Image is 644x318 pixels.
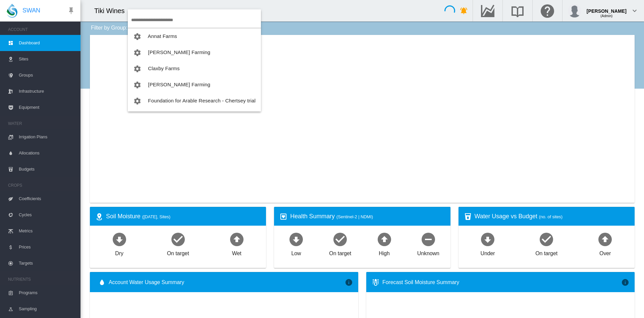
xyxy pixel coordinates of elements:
[148,49,210,55] span: [PERSON_NAME] Farming
[148,65,179,71] span: Claxby Farms
[128,77,261,93] button: You have 'Admin' permissions to Colee Farming
[128,28,261,44] button: You have 'Admin' permissions to Annat Farms
[128,60,261,77] button: You have 'Admin' permissions to Claxby Farms
[133,81,141,89] md-icon: icon-cog
[128,44,261,60] button: You have 'Admin' permissions to Brooker Farming
[133,65,141,73] md-icon: icon-cog
[148,82,210,87] span: [PERSON_NAME] Farming
[133,49,141,57] md-icon: icon-cog
[148,98,256,103] span: Foundation for Arable Research - Chertsey trial
[133,97,141,105] md-icon: icon-cog
[128,93,261,109] button: You have 'Admin' permissions to Foundation for Arable Research - Chertsey trial
[133,33,141,41] md-icon: icon-cog
[148,33,177,39] span: Annat Farms
[128,109,261,125] button: You have 'Admin' permissions to Hewson Farms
